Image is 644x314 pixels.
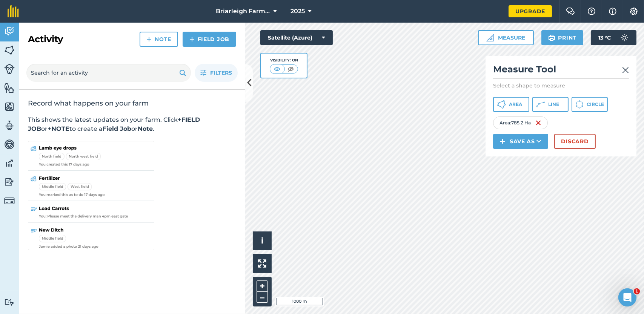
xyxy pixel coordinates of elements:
[493,82,629,89] p: Select a shape to measure
[493,63,629,79] h2: Measure Tool
[272,65,282,73] img: svg+xml;base64,PHN2ZyB4bWxucz0iaHR0cDovL3d3dy53My5vcmcvMjAwMC9zdmciIHdpZHRoPSI1MCIgaGVpZ2h0PSI0MC...
[598,30,611,45] span: 13 ° C
[48,125,69,132] strong: +NOTE
[216,7,270,16] span: Briarleigh Farming
[258,259,266,268] img: Four arrows, one pointing top left, one top right, one bottom right and the last bottom left
[541,30,584,45] button: Print
[500,137,505,146] img: svg+xml;base64,PHN2ZyB4bWxucz0iaHR0cDovL3d3dy53My5vcmcvMjAwMC9zdmciIHdpZHRoPSIxNCIgaGVpZ2h0PSIyNC...
[591,30,636,45] button: 13 °C
[622,66,629,75] img: svg+xml;base64,PHN2ZyB4bWxucz0iaHR0cDovL3d3dy53My5vcmcvMjAwMC9zdmciIHdpZHRoPSIyMiIgaGVpZ2h0PSIzMC...
[28,33,63,45] h2: Activity
[548,33,555,42] img: svg+xml;base64,PHN2ZyB4bWxucz0iaHR0cDovL3d3dy53My5vcmcvMjAwMC9zdmciIHdpZHRoPSIxOSIgaGVpZ2h0PSIyNC...
[26,64,191,82] input: Search for an activity
[493,116,548,129] div: Area : 785.2 Ha
[548,101,559,107] span: Line
[587,8,596,15] img: A question mark icon
[28,99,236,108] h2: Record what happens on your farm
[532,97,569,112] button: Line
[4,101,15,112] img: svg+xml;base64,PHN2ZyB4bWxucz0iaHR0cDovL3d3dy53My5vcmcvMjAwMC9zdmciIHdpZHRoPSI1NiIgaGVpZ2h0PSI2MC...
[493,134,548,149] button: Save as
[4,299,15,306] img: svg+xml;base64,PD94bWwgdmVyc2lvbj0iMS4wIiBlbmNvZGluZz0idXRmLTgiPz4KPCEtLSBHZW5lcmF0b3I6IEFkb2JlIE...
[617,30,632,45] img: svg+xml;base64,PD94bWwgdmVyc2lvbj0iMS4wIiBlbmNvZGluZz0idXRmLTgiPz4KPCEtLSBHZW5lcmF0b3I6IEFkb2JlIE...
[554,134,596,149] button: Discard
[257,280,268,292] button: +
[210,69,232,77] span: Filters
[4,176,15,188] img: svg+xml;base64,PD94bWwgdmVyc2lvbj0iMS4wIiBlbmNvZGluZz0idXRmLTgiPz4KPCEtLSBHZW5lcmF0b3I6IEFkb2JlIE...
[509,101,522,107] span: Area
[28,115,236,133] p: This shows the latest updates on your farm. Click or to create a or .
[253,231,272,250] button: i
[8,5,19,17] img: fieldmargin Logo
[4,158,15,169] img: svg+xml;base64,PD94bWwgdmVyc2lvbj0iMS4wIiBlbmNvZGluZz0idXRmLTgiPz4KPCEtLSBHZW5lcmF0b3I6IEFkb2JlIE...
[478,30,534,45] button: Measure
[260,30,333,45] button: Satellite (Azure)
[4,139,15,150] img: svg+xml;base64,PD94bWwgdmVyc2lvbj0iMS4wIiBlbmNvZGluZz0idXRmLTgiPz4KPCEtLSBHZW5lcmF0b3I6IEFkb2JlIE...
[587,101,604,107] span: Circle
[257,292,268,303] button: –
[572,97,608,112] button: Circle
[4,120,15,131] img: svg+xml;base64,PD94bWwgdmVyc2lvbj0iMS4wIiBlbmNvZGluZz0idXRmLTgiPz4KPCEtLSBHZW5lcmF0b3I6IEFkb2JlIE...
[286,65,295,73] img: svg+xml;base64,PHN2ZyB4bWxucz0iaHR0cDovL3d3dy53My5vcmcvMjAwMC9zdmciIHdpZHRoPSI1MCIgaGVpZ2h0PSI0MC...
[618,288,636,306] iframe: Intercom live chat
[146,35,152,44] img: svg+xml;base64,PHN2ZyB4bWxucz0iaHR0cDovL3d3dy53My5vcmcvMjAwMC9zdmciIHdpZHRoPSIxNCIgaGVpZ2h0PSIyNC...
[509,5,552,17] a: Upgrade
[4,82,15,93] img: svg+xml;base64,PHN2ZyB4bWxucz0iaHR0cDovL3d3dy53My5vcmcvMjAwMC9zdmciIHdpZHRoPSI1NiIgaGVpZ2h0PSI2MC...
[609,7,616,16] img: svg+xml;base64,PHN2ZyB4bWxucz0iaHR0cDovL3d3dy53My5vcmcvMjAwMC9zdmciIHdpZHRoPSIxNyIgaGVpZ2h0PSIxNy...
[629,8,638,15] img: A cog icon
[290,7,305,16] span: 2025
[4,26,15,37] img: svg+xml;base64,PD94bWwgdmVyc2lvbj0iMS4wIiBlbmNvZGluZz0idXRmLTgiPz4KPCEtLSBHZW5lcmF0b3I6IEFkb2JlIE...
[261,236,263,245] span: i
[4,44,15,56] img: svg+xml;base64,PHN2ZyB4bWxucz0iaHR0cDovL3d3dy53My5vcmcvMjAwMC9zdmciIHdpZHRoPSI1NiIgaGVpZ2h0PSI2MC...
[486,34,494,41] img: Ruler icon
[270,57,298,63] div: Visibility: On
[103,125,131,132] strong: Field Job
[634,288,640,294] span: 1
[140,32,178,47] a: Note
[195,64,238,82] button: Filters
[535,118,541,127] img: svg+xml;base64,PHN2ZyB4bWxucz0iaHR0cDovL3d3dy53My5vcmcvMjAwMC9zdmciIHdpZHRoPSIxNiIgaGVpZ2h0PSIyNC...
[566,8,575,15] img: Two speech bubbles overlapping with the left bubble in the forefront
[4,64,15,74] img: svg+xml;base64,PD94bWwgdmVyc2lvbj0iMS4wIiBlbmNvZGluZz0idXRmLTgiPz4KPCEtLSBHZW5lcmF0b3I6IEFkb2JlIE...
[189,35,195,44] img: svg+xml;base64,PHN2ZyB4bWxucz0iaHR0cDovL3d3dy53My5vcmcvMjAwMC9zdmciIHdpZHRoPSIxNCIgaGVpZ2h0PSIyNC...
[4,196,15,206] img: svg+xml;base64,PD94bWwgdmVyc2lvbj0iMS4wIiBlbmNvZGluZz0idXRmLTgiPz4KPCEtLSBHZW5lcmF0b3I6IEFkb2JlIE...
[179,68,186,77] img: svg+xml;base64,PHN2ZyB4bWxucz0iaHR0cDovL3d3dy53My5vcmcvMjAwMC9zdmciIHdpZHRoPSIxOSIgaGVpZ2h0PSIyNC...
[183,32,236,47] a: Field Job
[138,125,153,132] strong: Note
[493,97,529,112] button: Area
